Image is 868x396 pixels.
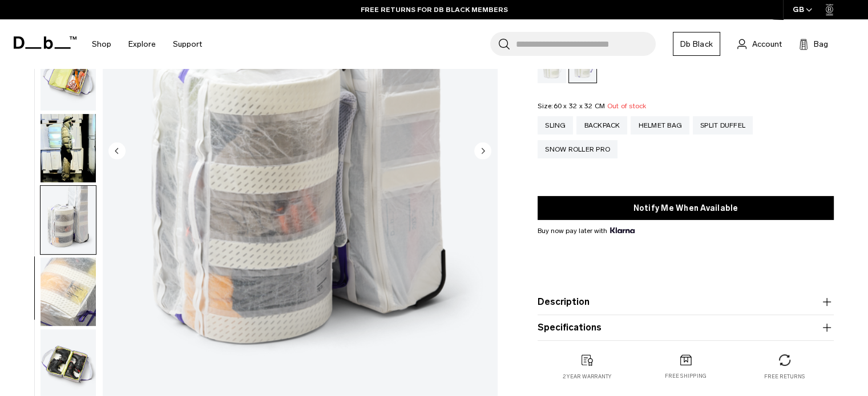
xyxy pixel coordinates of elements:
[665,373,706,381] p: Free shipping
[41,258,96,326] img: Weigh_Lighter_Split_Duffel_70L_10.png
[607,102,646,110] span: Out of stock
[83,19,211,69] nav: Main Navigation
[92,24,111,64] a: Shop
[631,116,689,134] a: Helmet Bag
[41,114,96,182] img: Weigh Lighter Split Duffel 70L Aurora
[799,37,828,51] button: Bag
[538,226,635,236] span: Buy now pay later with
[553,102,605,110] span: 60 x 32 x 32 CM
[361,5,508,15] a: FREE RETURNS FOR DB BLACK MEMBERS
[610,227,635,233] img: {"height" => 20, "alt" => "Klarna"}
[563,373,612,381] p: 2 year warranty
[814,38,828,50] span: Bag
[40,113,96,183] button: Weigh Lighter Split Duffel 70L Aurora
[576,116,627,134] a: Backpack
[173,24,202,64] a: Support
[538,103,646,109] legend: Size:
[41,42,96,111] img: Weigh_Lighter_Split_Duffel_70L_7.png
[752,38,782,50] span: Account
[538,295,834,309] button: Description
[673,32,720,56] a: Db Black
[40,42,96,111] button: Weigh_Lighter_Split_Duffel_70L_7.png
[538,116,573,134] a: Sling
[108,142,126,161] button: Previous slide
[538,196,834,220] button: Notify Me When Available
[538,140,617,158] a: Snow Roller Pro
[693,116,753,134] a: Split Duffel
[40,185,96,255] button: Weigh_Lighter_Split_Duffel_70L_9.png
[474,142,491,161] button: Next slide
[128,24,156,64] a: Explore
[40,257,96,326] button: Weigh_Lighter_Split_Duffel_70L_10.png
[41,186,96,254] img: Weigh_Lighter_Split_Duffel_70L_9.png
[764,373,805,381] p: Free returns
[538,321,834,334] button: Specifications
[737,37,782,51] a: Account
